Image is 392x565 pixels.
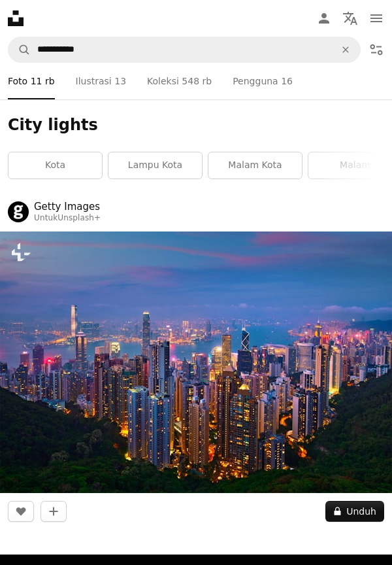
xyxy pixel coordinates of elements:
button: Bahasa [337,5,363,31]
a: kota [8,152,102,179]
button: Pencarian di Unsplash [8,37,31,62]
form: Temuka visual di seluruh situs [8,37,361,63]
a: Unsplash+ [57,213,101,222]
button: Menu [363,5,389,31]
span: 548 rb [182,74,212,88]
button: Unduh [325,501,384,522]
button: Filter [363,37,389,63]
a: Lampu Kota [108,152,202,179]
button: Hapus [331,37,360,62]
a: Getty Images [34,200,101,213]
a: Masuk/Daftar [311,5,337,31]
button: Sukai [8,501,34,522]
h1: City lights [8,115,384,136]
a: malam kota [208,152,302,179]
a: Koleksi 548 rb [147,63,212,99]
span: 13 [114,74,126,88]
a: Ilustrasi 13 [76,63,126,99]
a: Beranda — Unsplash [8,10,24,26]
div: Untuk [34,213,101,224]
a: Pengguna 16 [233,63,293,99]
img: Buka profil Getty Images [8,201,29,222]
span: 16 [281,74,293,88]
button: Tambahkan ke koleksi [41,501,67,522]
